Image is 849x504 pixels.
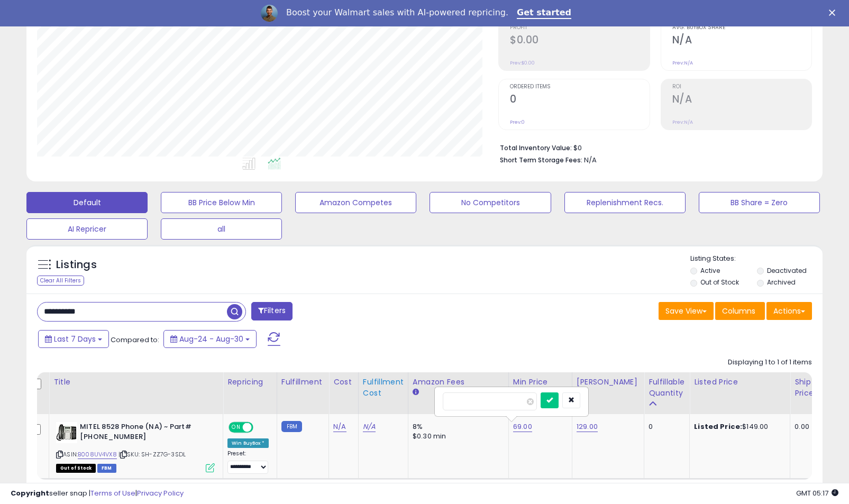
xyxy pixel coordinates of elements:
small: Prev: 0 [510,119,525,125]
h2: 0 [510,93,649,107]
h5: Listings [56,258,97,272]
div: Cost [333,377,354,388]
a: N/A [333,421,346,432]
small: Amazon Fees. [413,388,419,397]
div: 0.00 [795,422,812,432]
b: Total Inventory Value: [500,143,572,152]
div: Min Price [513,377,568,388]
b: Short Term Storage Fees: [500,155,582,164]
span: Profit [510,25,649,31]
a: Get started [517,7,571,19]
h2: N/A [672,34,811,48]
div: Clear All Filters [37,276,84,286]
button: all [161,218,282,240]
div: Ship Price [795,377,816,399]
span: Compared to: [111,335,159,345]
a: Privacy Policy [137,488,184,498]
div: Preset: [227,450,269,474]
span: Columns [722,306,755,316]
div: seller snap | | [11,489,184,499]
strong: Copyright [11,488,49,498]
div: Close [829,10,839,16]
button: Save View [659,302,714,320]
button: BB Share = Zero [699,192,820,213]
div: Fulfillment [281,377,324,388]
a: B008UV4VX8 [78,450,117,459]
span: ON [230,423,243,432]
b: Listed Price: [694,421,742,432]
h2: $0.00 [510,34,649,48]
div: $149.00 [694,422,782,432]
label: Deactivated [767,266,807,275]
button: Amazon Competes [295,192,416,213]
button: BB Price Below Min [161,192,282,213]
li: $0 [500,141,804,153]
a: 129.00 [577,421,598,432]
span: FBM [97,464,116,473]
span: Last 7 Days [54,334,96,344]
button: Aug-24 - Aug-30 [163,330,257,348]
h2: N/A [672,93,811,107]
span: 2025-09-10 05:17 GMT [796,488,838,498]
small: Prev: N/A [672,60,693,66]
a: 69.00 [513,421,532,432]
div: Listed Price [694,377,786,388]
div: $0.30 min [413,432,500,441]
small: Prev: N/A [672,119,693,125]
div: Repricing [227,377,272,388]
button: Columns [715,302,765,320]
div: Title [53,377,218,388]
span: | SKU: SH-ZZ7G-3SDL [118,450,186,459]
button: Default [26,192,148,213]
div: [PERSON_NAME] [577,377,640,388]
div: Displaying 1 to 1 of 1 items [728,358,812,368]
span: Avg. Buybox Share [672,25,811,31]
span: OFF [252,423,269,432]
span: ROI [672,84,811,90]
span: N/A [584,155,597,165]
small: FBM [281,421,302,432]
div: 8% [413,422,500,432]
span: Ordered Items [510,84,649,90]
small: Prev: $0.00 [510,60,535,66]
label: Active [700,266,720,275]
img: 41boOIAjeBL._SL40_.jpg [56,422,77,443]
div: Fulfillment Cost [363,377,404,399]
div: Fulfillable Quantity [649,377,685,399]
div: ASIN: [56,422,215,471]
button: Last 7 Days [38,330,109,348]
div: 0 [649,422,681,432]
a: Terms of Use [90,488,135,498]
img: Profile image for Adrian [261,5,278,22]
label: Out of Stock [700,278,739,287]
button: No Competitors [430,192,551,213]
button: AI Repricer [26,218,148,240]
div: Win BuyBox * [227,438,269,448]
p: Listing States: [690,254,823,264]
button: Actions [766,302,812,320]
b: MITEL 8528 Phone (NA) ~ Part# [PHONE_NUMBER] [80,422,208,444]
a: N/A [363,421,376,432]
div: Boost your Walmart sales with AI-powered repricing. [286,7,508,18]
div: Amazon Fees [413,377,504,388]
button: Filters [251,302,293,320]
span: All listings that are currently out of stock and unavailable for purchase on Amazon [56,464,96,473]
button: Replenishment Recs. [564,192,686,213]
label: Archived [767,278,796,287]
span: Aug-24 - Aug-30 [179,334,243,344]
